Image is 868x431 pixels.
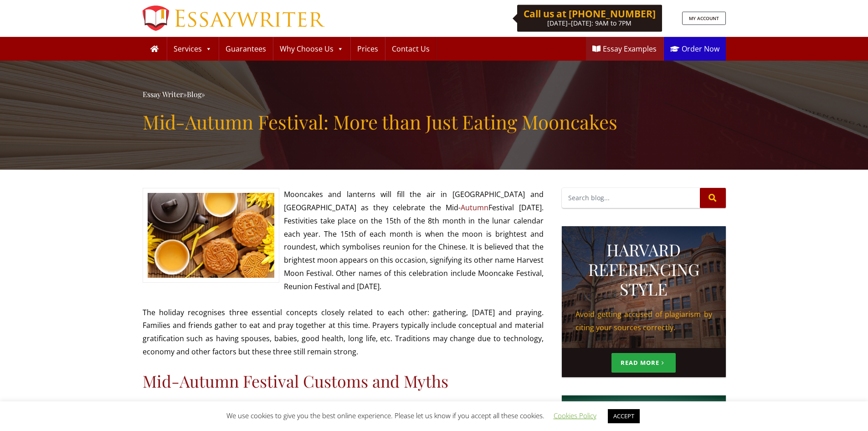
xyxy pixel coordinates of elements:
[562,188,700,208] input: Search blog...
[575,240,712,299] h3: HARVARD REFERENCING STYLE
[219,37,272,61] a: Guarantees
[461,203,488,213] a: Autumn
[143,89,183,99] a: Essay Writer
[608,409,640,423] a: ACCEPT
[385,37,436,61] a: Contact Us
[575,308,712,334] p: Avoid getting accused of plagiarism by citing your sources correctly.
[143,110,726,133] h1: Mid-Autumn Festival: More than Just Eating Mooncakes
[547,19,632,27] span: [DATE]–[DATE]: 9AM to 7PM
[226,411,642,420] span: We use cookies to give you the best online experience. Please let us know if you accept all these...
[554,411,596,420] a: Cookies Policy
[682,12,726,25] a: MY ACCOUNT
[273,37,350,61] a: Why Choose Us
[143,188,279,282] img: Mid-Autumn Festival More than Just Eating Mooncakes
[143,88,726,101] div: » »
[187,89,201,99] a: Blog
[143,306,544,358] p: The holiday recognises three essential concepts closely related to each other: gathering, [DATE] ...
[586,37,663,61] a: Essay Examples
[143,371,544,391] h2: Mid-Autumn Festival Customs and Myths
[664,37,726,61] a: Order Now
[143,188,544,293] p: Mooncakes and lanterns will fill the air in [GEOGRAPHIC_DATA] and [GEOGRAPHIC_DATA] as they celeb...
[524,7,656,20] b: Call us at [PHONE_NUMBER]
[351,37,385,61] a: Prices
[611,353,676,373] a: Read More
[167,37,218,61] a: Services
